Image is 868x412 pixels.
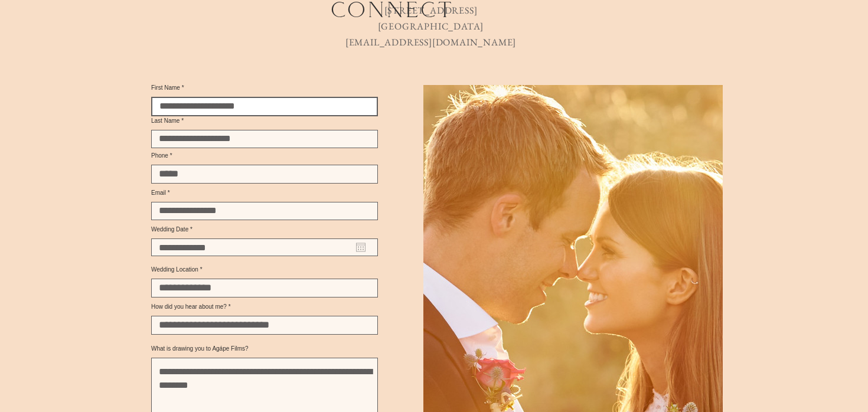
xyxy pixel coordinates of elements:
label: Wedding Location [151,267,378,273]
label: Wedding Date [151,227,378,233]
label: Email [151,190,378,196]
span: [GEOGRAPHIC_DATA] [378,20,484,32]
label: How did you hear about me? [151,304,378,310]
label: First Name [151,85,378,91]
label: Last Name [151,118,378,124]
label: Phone [151,153,378,159]
a: [EMAIL_ADDRESS][DOMAIN_NAME] [345,36,516,48]
label: What is drawing you to Agápe Films? [151,346,378,352]
button: Open calendar [356,243,366,252]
